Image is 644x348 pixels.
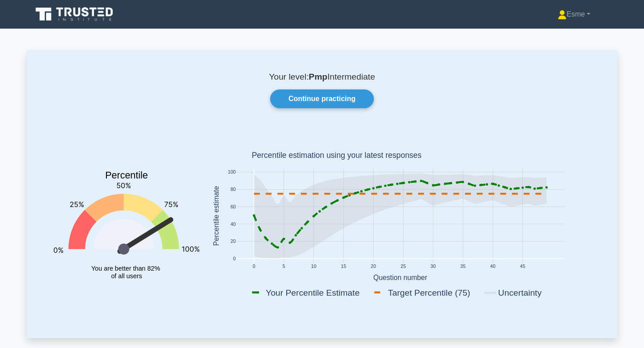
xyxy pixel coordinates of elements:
[283,264,285,269] text: 5
[536,5,612,23] a: Esme
[230,187,236,192] text: 80
[431,264,436,269] text: 30
[252,151,422,160] text: Percentile estimation using your latest responses
[311,264,317,269] text: 10
[212,186,220,246] text: Percentile estimate
[341,264,346,269] text: 15
[401,264,406,269] text: 25
[371,264,376,269] text: 20
[373,274,428,281] text: Question number
[233,256,236,261] text: 0
[490,264,496,269] text: 40
[111,272,142,280] tspan: of all users
[270,89,374,108] a: Continue practicing
[228,170,236,175] text: 100
[520,264,525,269] text: 45
[230,239,236,244] text: 20
[230,204,236,209] text: 60
[253,264,255,269] text: 0
[460,264,466,269] text: 35
[48,72,596,82] p: Your level: Intermediate
[230,222,236,227] text: 40
[309,72,327,81] b: Pmp
[91,265,160,272] tspan: You are better than 82%
[105,170,148,181] text: Percentile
